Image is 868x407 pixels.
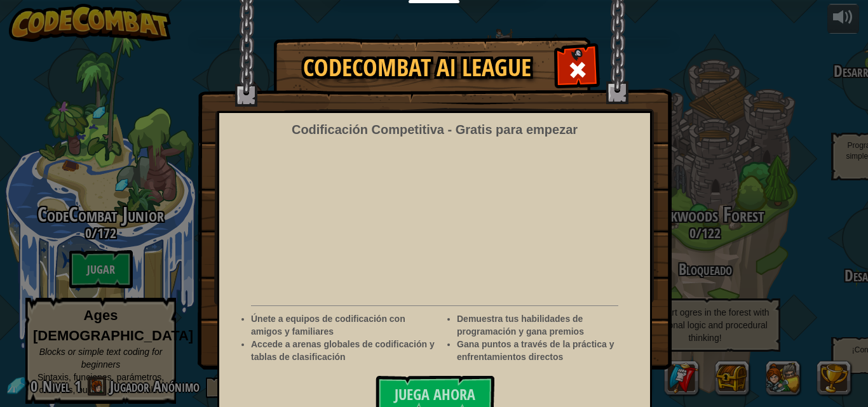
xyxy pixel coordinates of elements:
[395,384,475,404] span: Juega ahora
[457,312,644,338] li: Demuestra tus habilidades de programación y gana premios
[457,338,644,363] li: Gana puntos a través de la práctica y enfrentamientos directos
[251,312,438,338] li: Únete a equipos de codificación con amigos y familiares
[287,55,547,81] h1: CodeCombat AI League
[292,121,578,139] div: Codificación Competitiva - Gratis para empezar
[251,338,438,363] li: Accede a arenas globales de codificación y tablas de clasificación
